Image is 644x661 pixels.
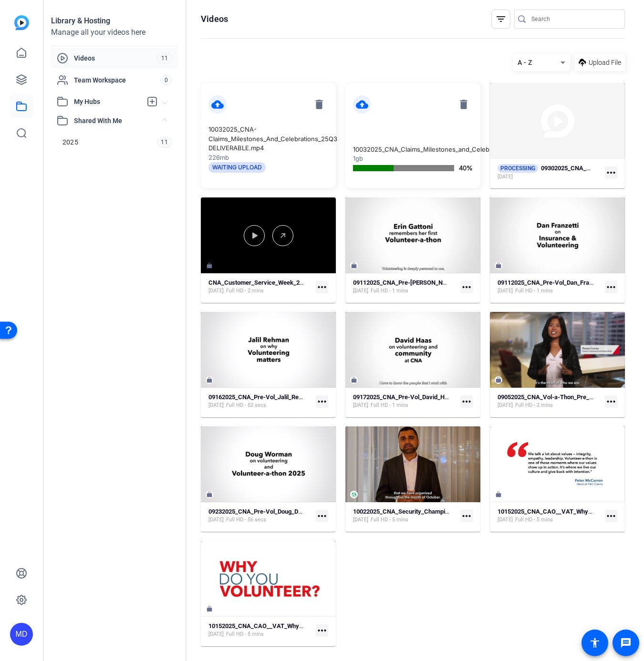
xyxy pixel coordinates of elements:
span: Full HD - 1 mins [371,287,408,295]
a: 202511 [57,133,178,152]
p: WAITING UPLOAD [208,162,266,173]
span: [DATE] [208,402,224,409]
mat-icon: cloud_upload [353,95,371,114]
span: My Hubs [74,97,142,107]
mat-icon: more_horiz [316,624,328,637]
mat-icon: more_horiz [316,281,328,293]
span: Full HD - 56 secs [226,516,266,524]
mat-icon: message [620,637,632,649]
mat-icon: more_horiz [316,395,328,408]
span: Full HD - 5 mins [371,516,408,524]
button: Upload File [575,54,625,71]
span: Full HD - 1 mins [371,402,408,409]
span: Shared With Me [74,116,163,126]
mat-icon: more_horiz [460,395,473,408]
div: MD [10,623,33,646]
a: 09172025_CNA_Pre-Vol_David_Haas_THIRD-DRAFT[DATE]Full HD - 1 mins [353,393,457,409]
strong: 09112025_CNA_Pre-[PERSON_NAME]-DRAFT [353,279,479,286]
strong: 10022025_CNA_Security_Champions_2025_Second-draft [353,508,510,515]
span: A - Z [518,59,532,66]
strong: 10152025_CNA_CAO__VAT_Why_DELIVERABLE-FINAL_SPLIT-TRACK-HQ [208,622,412,630]
a: 10152025_CNA_CAO__VAT_Why_DELIVERABLE-FINAL[DATE]Full HD - 5 mins [498,508,601,524]
a: CNA_Customer_Service_Week_2025_FINAL-DRAFT[DATE]Full HD - 2 mins [208,279,312,295]
span: Full HD - 2 mins [226,287,264,295]
strong: 09172025_CNA_Pre-Vol_David_Haas_THIRD-DRAFT [353,393,497,401]
div: Manage all your videos here [51,27,178,38]
span: Videos [74,53,157,63]
mat-icon: more_horiz [605,281,617,293]
p: 1gb [353,154,473,164]
span: [DATE] [353,516,368,524]
span: Team Workspace [74,75,160,85]
span: Full HD - 1 mins [515,287,553,295]
img: blue-gradient.svg [14,15,29,30]
mat-icon: accessibility [589,637,601,649]
input: Search [531,13,617,25]
span: [DATE] [208,516,224,524]
mat-icon: cloud_upload [208,95,227,114]
span: [DATE] [353,287,368,295]
span: Full HD - 52 secs [226,402,266,409]
mat-icon: more_horiz [460,281,473,293]
a: 09112025_CNA_Pre-Vol_Dan_Franzetti_FOURTH-DRAFT[DATE]Full HD - 1 mins [498,279,601,295]
a: 09232025_CNA_Pre-Vol_Doug_DELIVERABLE_REVISED 02[DATE]Full HD - 56 secs [208,508,312,524]
span: 0 [160,75,172,85]
mat-expansion-panel-header: Shared With Me [51,111,178,130]
a: 10022025_CNA_Security_Champions_2025_Second-draft[DATE]Full HD - 5 mins [353,508,457,524]
span: Full HD - 5 mins [515,516,553,524]
div: Library & Hosting [51,15,178,27]
mat-icon: delete [310,95,328,114]
span: [DATE] [208,630,224,638]
span: [DATE] [498,173,513,181]
p: 226mb [208,153,328,163]
span: [DATE] [353,402,368,409]
span: Full HD - 2 mins [515,402,553,409]
strong: CNA_Customer_Service_Week_2025_FINAL-DRAFT [208,279,351,286]
a: PROCESSING09302025_CNA_CAO_VOL25_Kickoff_FIRST-DRAFT[DATE] [498,164,601,181]
strong: 09232025_CNA_Pre-Vol_Doug_DELIVERABLE_REVISED 02 [208,508,368,515]
a: 09052025_CNA_Vol-a-Thon_Pre_DELIVERABLE_REVISED_1[DATE]Full HD - 2 mins [498,393,601,409]
h1: Videos [201,13,228,25]
span: PROCESSING [498,164,538,173]
span: Upload File [589,58,621,68]
span: [DATE] [498,287,513,295]
p: 10032025_CNA_Claims_Milestones_and_Celebrations_25Q3_DELIVERABLE_HIGHQ.mp4 [353,145,473,155]
span: 2025 [62,137,78,147]
span: [DATE] [498,402,513,409]
mat-icon: more_horiz [316,510,328,522]
span: 11 [157,53,172,63]
mat-icon: more_horiz [605,510,617,522]
a: 09112025_CNA_Pre-[PERSON_NAME]-DRAFT[DATE]Full HD - 1 mins [353,279,457,295]
a: 10152025_CNA_CAO__VAT_Why_DELIVERABLE-FINAL_SPLIT-TRACK-HQ[DATE]Full HD - 5 mins [208,622,312,638]
mat-icon: more_horiz [460,510,473,522]
mat-icon: more_horiz [605,166,617,179]
a: 09162025_CNA_Pre-Vol_Jalil_Rehman_SECOND-DRAFT[DATE]Full HD - 52 secs [208,393,312,409]
mat-icon: filter_list [495,13,507,25]
span: 11 [157,137,173,147]
mat-expansion-panel-header: My Hubs [51,92,178,111]
mat-icon: more_horiz [605,395,617,408]
span: [DATE] [498,516,513,524]
span: 40% [459,164,473,173]
div: Shared With Me [51,130,178,163]
mat-icon: delete [455,95,473,114]
strong: 09162025_CNA_Pre-Vol_Jalil_Rehman_SECOND-DRAFT [208,393,362,401]
p: 10032025_CNA-Claims_Milestones_And_Celebrations_25Q3 DELIVERABLE.mp4 [208,125,328,153]
span: [DATE] [208,287,224,295]
span: Full HD - 5 mins [226,630,264,638]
